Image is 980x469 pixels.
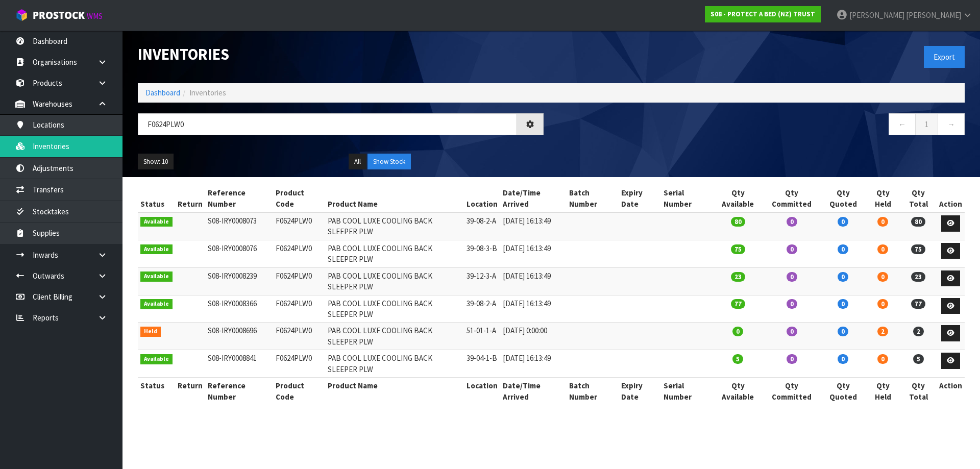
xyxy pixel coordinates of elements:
[838,217,848,227] span: 0
[787,299,797,309] span: 0
[913,354,924,364] span: 5
[367,154,411,170] button: Show Stock
[763,185,821,212] th: Qty Committed
[705,6,821,22] a: S08 - PROTECT A BED (NZ) TRUST
[273,267,325,295] td: F0624PLW0
[500,323,567,350] td: [DATE] 0:00:00
[911,217,925,227] span: 80
[205,350,274,378] td: S08-IRY0008841
[567,185,619,212] th: Batch Number
[877,327,888,336] span: 2
[325,350,464,378] td: PAB COOL LUXE COOLING BACK SLEEPER PLW
[205,240,274,267] td: S08-IRY0008076
[877,217,888,227] span: 0
[205,212,274,240] td: S08-IRY0008073
[500,212,567,240] td: [DATE] 16:13:49
[900,185,937,212] th: Qty Total
[500,267,567,295] td: [DATE] 16:13:49
[273,295,325,323] td: F0624PLW0
[175,378,205,405] th: Return
[732,327,743,336] span: 0
[787,327,797,336] span: 0
[866,378,900,405] th: Qty Held
[911,244,925,254] span: 75
[877,272,888,282] span: 0
[889,113,916,135] a: ←
[838,272,848,282] span: 0
[205,267,274,295] td: S08-IRY0008239
[731,217,745,227] span: 80
[906,10,961,20] span: [PERSON_NAME]
[138,154,174,170] button: Show: 10
[732,354,743,364] span: 5
[838,244,848,254] span: 0
[273,350,325,378] td: F0624PLW0
[87,11,103,21] small: WMS
[713,185,763,212] th: Qty Available
[205,323,274,350] td: S08-IRY0008696
[877,299,888,309] span: 0
[911,299,925,309] span: 77
[838,327,848,336] span: 0
[937,185,965,212] th: Action
[175,185,205,212] th: Return
[619,378,661,405] th: Expiry Date
[140,244,173,255] span: Available
[787,272,797,282] span: 0
[273,185,325,212] th: Product Code
[325,295,464,323] td: PAB COOL LUXE COOLING BACK SLEEPER PLW
[140,299,173,309] span: Available
[325,185,464,212] th: Product Name
[205,185,274,212] th: Reference Number
[464,185,500,212] th: Location
[619,185,661,212] th: Expiry Date
[710,10,815,18] strong: S08 - PROTECT A BED (NZ) TRUST
[138,46,544,63] h1: Inventories
[913,327,924,336] span: 2
[731,272,745,282] span: 23
[325,240,464,267] td: PAB COOL LUXE COOLING BACK SLEEPER PLW
[838,299,848,309] span: 0
[464,323,500,350] td: 51-01-1-A
[138,113,517,135] input: Search inventories
[713,378,763,405] th: Qty Available
[500,295,567,323] td: [DATE] 16:13:49
[661,185,713,212] th: Serial Number
[787,217,797,227] span: 0
[273,323,325,350] td: F0624PLW0
[464,295,500,323] td: 39-08-2-A
[140,271,173,282] span: Available
[924,46,965,68] button: Export
[787,244,797,254] span: 0
[145,88,180,97] a: Dashboard
[866,185,900,212] th: Qty Held
[877,244,888,254] span: 0
[567,378,619,405] th: Batch Number
[911,272,925,282] span: 23
[821,378,866,405] th: Qty Quoted
[731,244,745,254] span: 75
[349,154,366,170] button: All
[138,378,175,405] th: Status
[464,350,500,378] td: 39-04-1-B
[787,354,797,364] span: 0
[33,9,85,22] span: ProStock
[325,378,464,405] th: Product Name
[821,185,866,212] th: Qty Quoted
[464,267,500,295] td: 39-12-3-A
[205,295,274,323] td: S08-IRY0008366
[325,323,464,350] td: PAB COOL LUXE COOLING BACK SLEEPER PLW
[273,240,325,267] td: F0624PLW0
[15,9,28,21] img: cube-alt.png
[838,354,848,364] span: 0
[500,378,567,405] th: Date/Time Arrived
[140,217,173,227] span: Available
[273,212,325,240] td: F0624PLW0
[500,240,567,267] td: [DATE] 16:13:49
[464,378,500,405] th: Location
[273,378,325,405] th: Product Code
[731,299,745,309] span: 77
[877,354,888,364] span: 0
[849,10,904,20] span: [PERSON_NAME]
[500,350,567,378] td: [DATE] 16:13:49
